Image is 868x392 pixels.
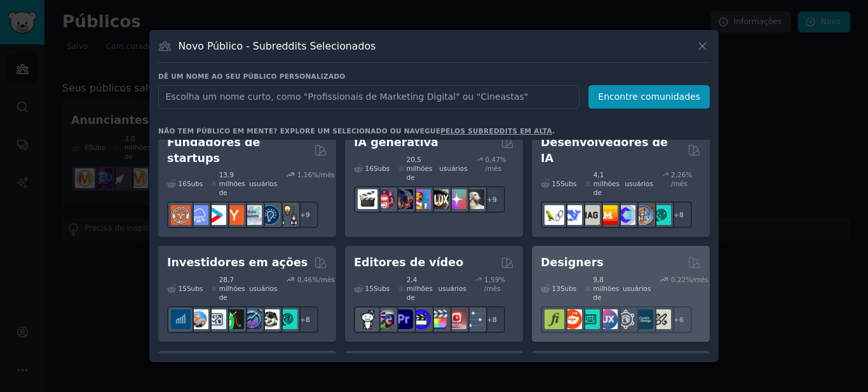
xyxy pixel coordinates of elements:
[242,309,262,329] img: Ações e Negociação
[580,309,600,329] img: Design de interface do usuário
[671,171,686,179] font: 2,26
[484,276,505,292] font: % /mês
[439,165,467,172] font: usuários
[598,309,618,329] img: Design de UX
[634,205,653,225] img: esfregões
[487,316,492,323] font: +
[634,309,653,329] img: aprender design
[447,309,466,329] img: Vídeo do Youtube
[306,211,310,219] font: 9
[393,189,413,209] img: sonho profundo
[651,205,671,225] img: Sociedade de Desenvolvedores de IA
[179,285,187,292] font: 15
[485,156,499,163] font: 0,47
[674,211,679,219] font: +
[158,72,345,80] font: Dê um nome ao seu público personalizado
[580,205,600,225] img: Trapo
[297,171,312,179] font: 1,16
[171,309,191,329] img: dividendos
[411,189,431,209] img: sdpara todos
[411,309,431,329] img: Editores de Vídeo
[438,285,466,292] font: usuários
[312,171,335,179] font: %/mês
[440,127,552,135] a: pelos subreddits em alta
[623,285,651,292] font: usuários
[278,309,297,329] img: análise técnica
[354,256,463,269] font: Editores de vídeo
[686,276,709,283] font: %/mês
[674,316,679,323] font: +
[541,256,604,269] font: Designers
[365,165,374,172] font: 16
[487,196,492,203] font: +
[651,309,671,329] img: UX_Design
[429,189,449,209] img: FluxAI
[249,180,277,187] font: usuários
[374,285,390,292] font: Subs
[207,205,226,225] img: comece
[249,285,277,292] font: usuários
[407,276,433,301] font: 2,4 milhões de
[429,309,449,329] img: finalcutpro
[376,189,395,209] img: dalle2
[300,316,306,323] font: +
[189,309,208,329] img: Investimento em Valor
[598,205,618,225] img: MistralAI
[167,256,308,269] font: Investidores em ações
[306,316,310,323] font: 8
[492,316,497,323] font: 8
[219,276,245,301] font: 28,7 milhões de
[219,171,245,196] font: 13,9 milhões de
[562,309,582,329] img: design de logotipo
[260,205,280,225] img: Empreendedorismo
[552,180,560,187] font: 15
[158,85,580,109] input: Escolha um nome curto, como "Profissionais de Marketing Digital" ou "Cineastas"
[484,276,499,283] font: 1,59
[358,309,377,329] img: GoPro
[374,165,390,172] font: Subs
[492,196,497,203] font: 9
[224,205,244,225] img: ycombinator
[354,136,438,149] font: IA generativa
[485,156,506,172] font: % /mês
[242,205,262,225] img: indiehackers
[679,316,684,323] font: 6
[358,189,377,209] img: aivideo
[588,85,710,109] button: Encontre comunidades
[187,285,203,292] font: Subs
[260,309,280,329] img: swing trading
[406,156,432,181] font: 20,5 milhões de
[616,205,635,225] img: OpenSourceAI
[593,276,619,301] font: 9,8 milhões de
[465,189,484,209] img: Cabine dos Sonhos
[625,180,653,187] font: usuários
[171,205,191,225] img: EmpreendedorRideAlong
[616,309,635,329] img: experiência do usuário
[393,309,413,329] img: estreia
[560,285,576,292] font: Subs
[297,276,312,283] font: 0,46
[671,276,686,283] font: 0,22
[598,91,700,102] font: Encontre comunidades
[376,309,395,329] img: editores
[158,127,440,135] font: Não tem público em mente? Explore um selecionado ou navegue
[447,189,466,209] img: starryai
[465,309,484,329] img: pós-produção
[179,180,187,187] font: 16
[679,211,684,219] font: 8
[562,205,582,225] img: Busca Profunda
[593,171,620,196] font: 4,1 milhões de
[278,205,297,225] img: crescer meu negócio
[541,136,668,165] font: Desenvolvedores de IA
[189,205,208,225] img: SaaS
[545,205,564,225] img: LangChain
[560,180,576,187] font: Subs
[187,180,203,187] font: Subs
[365,285,374,292] font: 15
[545,309,564,329] img: tipografia
[167,136,260,165] font: Fundadores de startups
[312,276,335,283] font: %/mês
[224,309,244,329] img: Negociação
[300,211,306,219] font: +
